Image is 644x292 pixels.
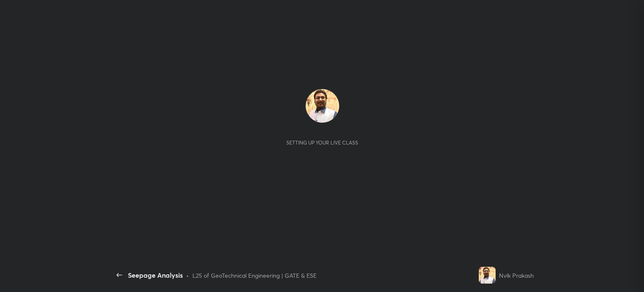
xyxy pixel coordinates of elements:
[186,271,189,280] div: •
[128,270,183,280] div: Seepage Analysis
[499,271,534,280] div: Nvlk Prakash
[306,89,339,123] img: fda5f69eff034ab9acdd9fb98457250a.jpg
[286,139,358,146] div: Setting up your live class
[479,267,496,284] img: fda5f69eff034ab9acdd9fb98457250a.jpg
[192,271,317,280] div: L25 of GeoTechnical Engineering | GATE & ESE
